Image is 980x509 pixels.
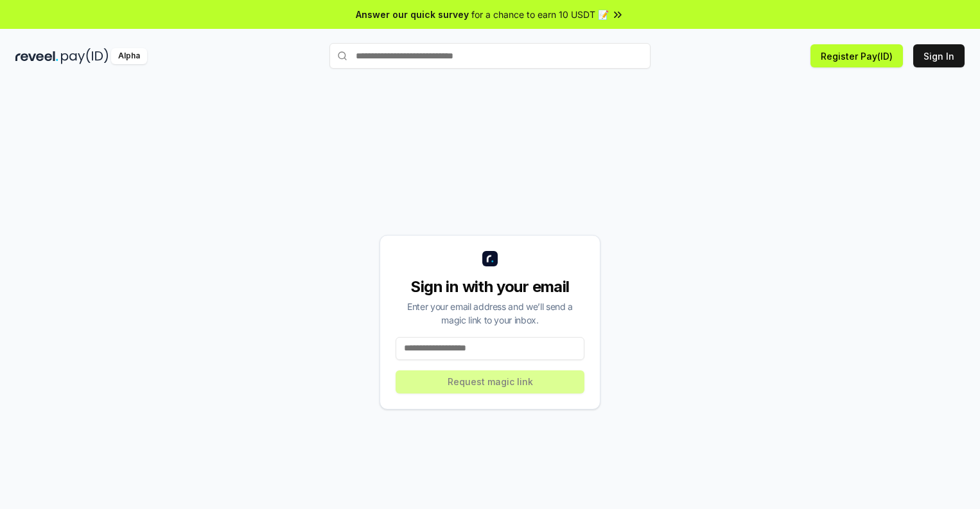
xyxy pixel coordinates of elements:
img: reveel_dark [15,48,58,64]
button: Sign In [913,44,965,67]
span: for a chance to earn 10 USDT 📝 [471,8,609,21]
div: Sign in with your email [396,277,584,297]
div: Enter your email address and we’ll send a magic link to your inbox. [396,300,584,327]
span: Answer our quick survey [356,8,469,21]
div: Alpha [111,48,147,64]
button: Register Pay(ID) [810,44,903,67]
img: logo_small [482,251,498,266]
img: pay_id [61,48,109,64]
